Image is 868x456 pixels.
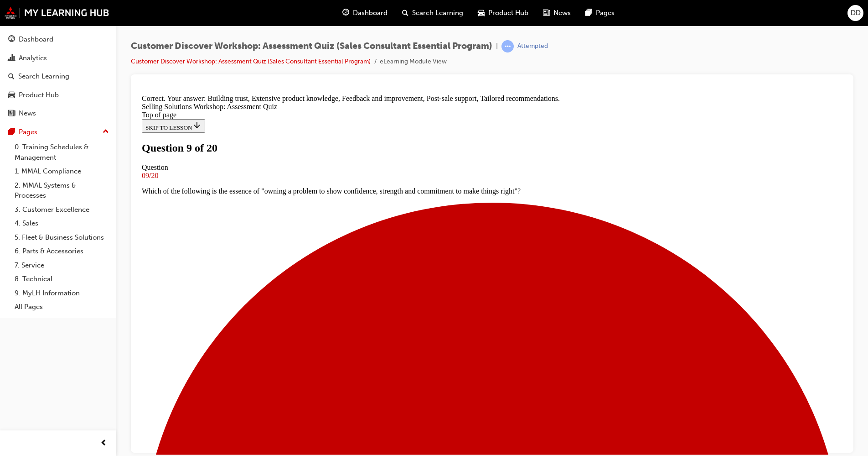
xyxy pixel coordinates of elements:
a: 1. MMAL Compliance [11,164,113,178]
a: Customer Discover Workshop: Assessment Quiz (Sales Consultant Essential Program) [131,58,371,65]
a: guage-iconDashboard [335,4,395,22]
span: SKIP TO LESSON [7,33,63,40]
span: Customer Discover Workshop: Assessment Quiz (Sales Consultant Essential Program) [131,41,492,52]
button: DashboardAnalyticsSearch LearningProduct HubNews [4,29,113,124]
span: chart-icon [8,54,15,63]
li: eLearning Module View [380,57,447,67]
a: 9. MyLH Information [11,286,113,300]
span: car-icon [8,91,15,100]
span: | [496,41,498,52]
a: 8. Technical [11,272,113,286]
span: guage-icon [342,7,349,19]
span: news-icon [543,7,550,19]
span: Pages [596,8,615,18]
img: mmal [5,7,109,19]
a: news-iconNews [536,4,578,22]
span: pages-icon [585,7,592,19]
span: guage-icon [8,36,15,44]
span: DD [851,8,861,18]
p: Which of the following is the essence of "owning a problem to show confidence, strength and commi... [4,96,704,105]
span: news-icon [8,110,15,118]
a: Product Hub [4,87,113,104]
a: 2. MMAL Systems & Processes [11,178,113,203]
div: News [19,108,36,119]
div: Analytics [19,53,47,63]
button: Pages [4,124,113,141]
div: Search Learning [18,71,69,82]
a: 6. Parts & Accessories [11,244,113,258]
a: Analytics [4,50,113,67]
span: search-icon [402,7,408,19]
a: Dashboard [4,31,113,48]
div: Product Hub [19,90,59,100]
button: SKIP TO LESSON [4,28,67,42]
div: Question [4,73,704,81]
a: News [4,105,113,122]
a: pages-iconPages [578,4,622,22]
div: 09/20 [4,81,704,89]
span: car-icon [478,7,485,19]
span: search-icon [8,73,15,81]
span: pages-icon [8,128,15,136]
a: 7. Service [11,258,113,273]
a: search-iconSearch Learning [395,4,470,22]
a: 0. Training Schedules & Management [11,140,113,164]
span: prev-icon [100,438,107,449]
span: Product Hub [488,8,528,18]
div: Top of page [4,20,704,28]
a: Search Learning [4,68,113,85]
a: 3. Customer Excellence [11,203,113,217]
a: All Pages [11,300,113,314]
div: Selling Solutions Workshop: Assessment Quiz [4,12,704,20]
span: Dashboard [353,8,387,18]
span: Search Learning [412,8,463,18]
a: 4. Sales [11,216,113,231]
button: DD [847,5,863,21]
a: 5. Fleet & Business Solutions [11,231,113,245]
div: Correct. Your answer: Building trust, Extensive product knowledge, Feedback and improvement, Post... [4,4,704,12]
div: Attempted [517,42,548,51]
div: Dashboard [19,34,53,45]
span: News [553,8,571,18]
h1: Question 9 of 20 [4,51,704,63]
a: car-iconProduct Hub [470,4,536,22]
span: learningRecordVerb_ATTEMPT-icon [501,40,514,52]
div: Pages [19,127,37,137]
span: up-icon [103,126,109,138]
